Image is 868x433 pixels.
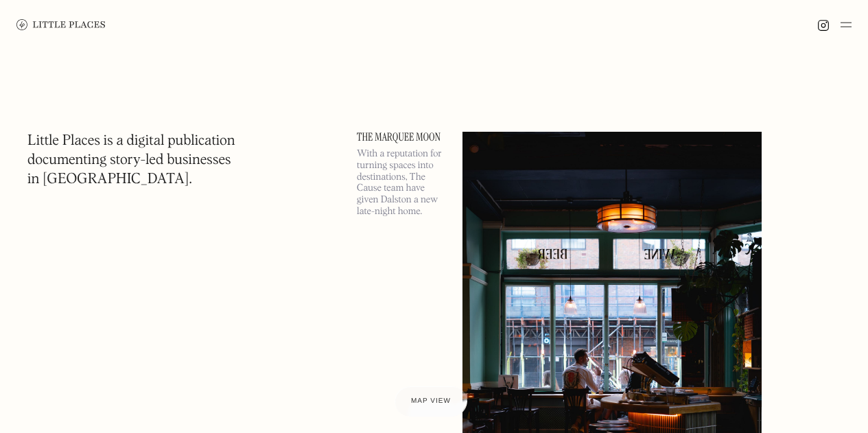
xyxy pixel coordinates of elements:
[357,132,446,143] a: The Marquee Moon
[27,132,235,189] h1: Little Places is a digital publication documenting story-led businesses in [GEOGRAPHIC_DATA].
[357,148,446,218] p: With a reputation for turning spaces into destinations, The Cause team have given Dalston a new l...
[411,397,451,405] span: Map view
[395,386,467,417] a: Map view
